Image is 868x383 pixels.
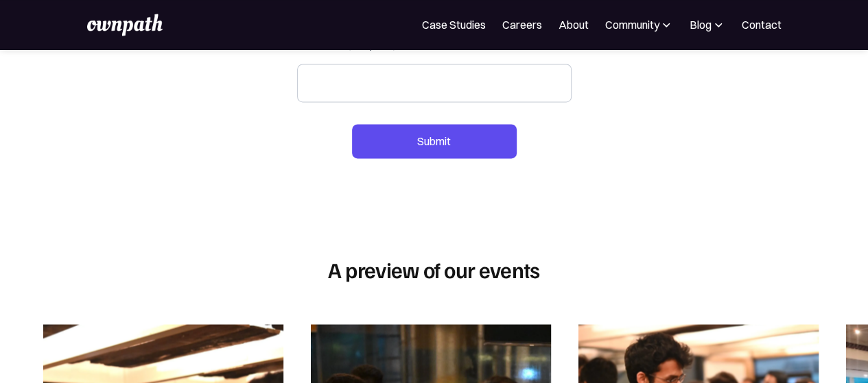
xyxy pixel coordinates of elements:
[690,16,725,33] div: Blog
[422,16,486,33] a: Case Studies
[328,256,539,282] h3: A preview of our events
[742,16,782,33] a: Contact
[605,16,673,33] div: Community
[502,16,542,33] a: Careers
[559,16,589,33] a: About
[690,16,712,33] div: Blog
[605,16,659,33] div: Community
[352,124,517,158] input: Submit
